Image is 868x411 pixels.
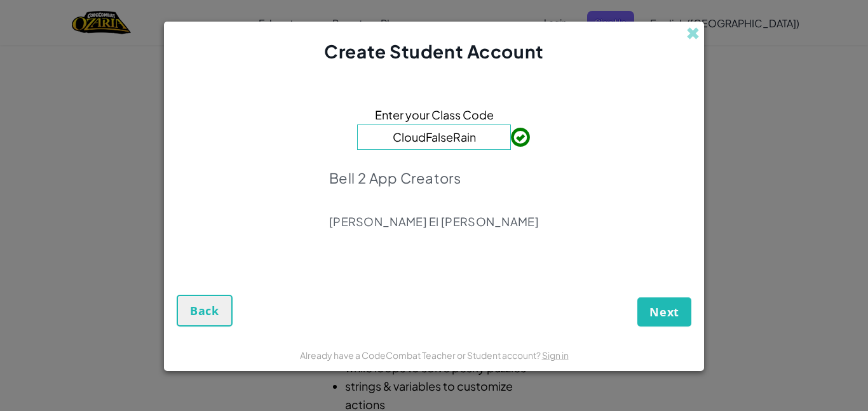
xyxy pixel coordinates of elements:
[375,105,494,124] span: Enter your Class Code
[324,40,543,62] span: Create Student Account
[637,297,691,327] button: Next
[649,304,679,320] span: Next
[542,349,569,361] a: Sign in
[329,169,539,187] p: Bell 2 App Creators
[190,303,219,318] span: Back
[300,349,542,361] span: Already have a CodeCombat Teacher or Student account?
[329,214,539,229] p: [PERSON_NAME] El [PERSON_NAME]
[177,295,233,327] button: Back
